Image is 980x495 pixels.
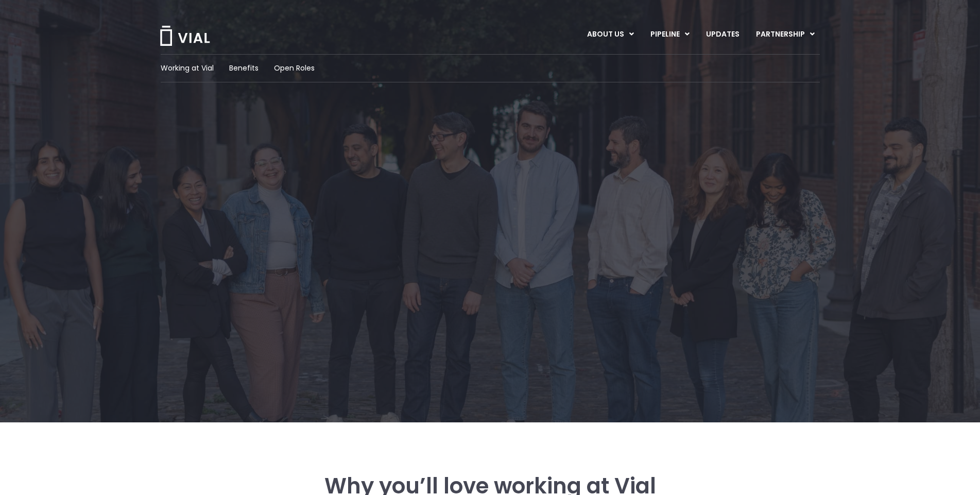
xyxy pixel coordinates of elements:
[642,26,697,43] a: PIPELINEMenu Toggle
[229,63,259,74] a: Benefits
[159,26,211,46] img: Vial Logo
[748,26,823,43] a: PARTNERSHIPMenu Toggle
[274,63,315,74] a: Open Roles
[698,26,747,43] a: UPDATES
[579,26,642,43] a: ABOUT USMenu Toggle
[161,63,214,74] a: Working at Vial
